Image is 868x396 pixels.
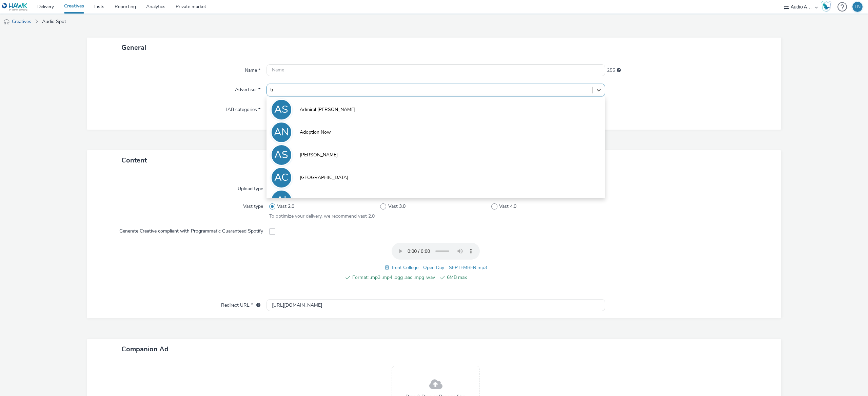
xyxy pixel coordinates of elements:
span: 6MB max [447,273,530,282]
span: Vast 4.0 [499,203,516,210]
label: IAB categories * [223,104,263,113]
span: To optimize your delivery, we recommend vast 2.0 [269,213,375,219]
span: Format: .mp3 .mp4 .ogg .aac .mpg .wav [352,273,435,282]
span: [PERSON_NAME] [300,152,338,158]
label: Redirect URL * [218,299,263,309]
span: [GEOGRAPHIC_DATA] [300,174,348,181]
span: Vast 2.0 [277,203,294,210]
div: AN [274,123,289,142]
div: Maximum 255 characters [617,67,621,74]
img: undefined Logo [2,3,28,11]
img: Hawk Academy [821,1,831,12]
div: AC [274,168,288,187]
span: Vast 3.0 [388,203,406,210]
label: Name * [242,64,263,74]
label: Upload type [235,183,266,192]
span: Trent College - Open Day - SEPTEMBER.mp3 [391,264,487,271]
div: URL will be used as a validation URL with some SSPs and it will be the redirection URL of your cr... [253,302,260,309]
input: Name [267,64,605,76]
a: Hawk Academy [821,1,834,12]
div: AS [274,146,288,164]
div: AS [274,100,288,119]
a: Audio Spot [39,14,70,30]
div: AI [276,191,287,210]
span: Adoption Now [300,129,331,136]
label: Generate Creative compliant with Programmatic Guaranteed Spotify [117,225,266,235]
span: General [121,43,146,52]
input: url... [267,299,605,311]
span: 255 [607,67,615,74]
span: ASK Italian [300,197,323,204]
img: audio [3,19,10,25]
span: Admiral [PERSON_NAME] [300,106,355,113]
span: Content [121,156,147,165]
div: TN [854,2,861,12]
label: Advertiser * [232,84,263,93]
label: Vast type [240,200,266,210]
span: Companion Ad [121,345,169,354]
